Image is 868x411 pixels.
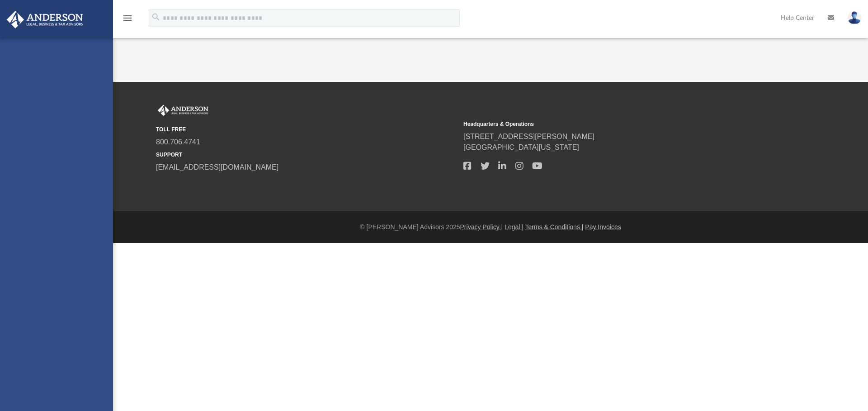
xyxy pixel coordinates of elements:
img: Anderson Advisors Platinum Portal [4,11,86,28]
a: Pay Invoices [585,223,621,231]
img: Anderson Advisors Platinum Portal [156,105,210,116]
a: [STREET_ADDRESS][PERSON_NAME] [463,133,594,140]
a: Legal | [505,223,524,231]
a: Privacy Policy | [460,223,503,231]
a: 800.706.4741 [156,138,200,146]
i: menu [122,13,133,23]
a: Terms & Conditions | [525,223,584,231]
i: search [151,12,161,22]
a: [GEOGRAPHIC_DATA][US_STATE] [463,143,579,151]
a: [EMAIL_ADDRESS][DOMAIN_NAME] [156,163,278,171]
small: SUPPORT [156,151,457,159]
img: User Pic [848,11,861,24]
small: TOLL FREE [156,125,457,134]
small: Headquarters & Operations [463,120,764,128]
a: menu [122,17,133,23]
div: © [PERSON_NAME] Advisors 2025 [113,222,868,232]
